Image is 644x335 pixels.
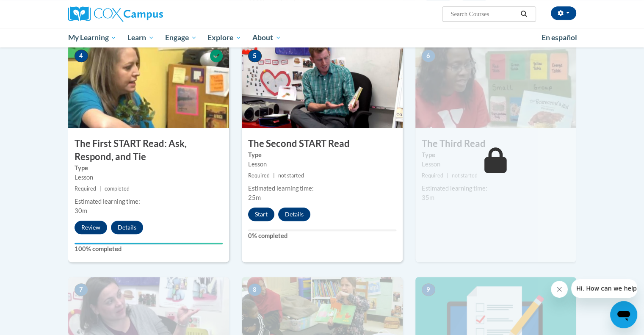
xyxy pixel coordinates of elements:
a: Cox Campus [68,6,229,22]
button: Search [517,9,530,19]
label: Type [75,163,223,173]
button: Account Settings [551,6,576,20]
h3: The First START Read: Ask, Respond, and Tie [68,137,229,163]
a: Learn [122,28,160,47]
input: Search Courses [450,9,517,19]
a: En español [536,29,583,47]
span: 8 [248,283,262,296]
label: 0% completed [248,231,396,241]
span: En español [542,33,577,42]
span: 5 [248,50,262,62]
span: My Learning [68,33,116,43]
span: 35m [422,194,434,201]
img: Course Image [68,43,229,128]
img: Course Image [242,43,403,128]
label: Type [422,150,570,160]
span: not started [278,172,304,179]
img: Cox Campus [68,6,163,22]
span: Engage [165,33,197,43]
div: Your progress [75,243,223,244]
div: Main menu [55,28,589,47]
iframe: Close message [551,281,568,298]
div: Lesson [422,160,570,169]
button: Details [278,208,310,221]
label: Type [248,150,396,160]
span: Hi. How can we help? [5,6,69,13]
div: Estimated learning time: [248,184,396,193]
button: Review [75,221,107,234]
span: | [273,172,275,179]
span: Required [248,172,270,179]
span: Required [422,172,443,179]
div: Estimated learning time: [422,184,570,193]
span: | [100,185,101,192]
span: completed [105,185,130,192]
a: About [247,28,287,47]
span: 6 [422,50,435,62]
span: Learn [127,33,154,43]
label: 100% completed [75,244,223,254]
span: Required [75,185,96,192]
a: Engage [160,28,202,47]
span: Explore [207,33,241,43]
div: Lesson [75,173,223,182]
iframe: Button to launch messaging window [610,301,637,328]
div: Lesson [248,160,396,169]
a: Explore [202,28,247,47]
iframe: Message from company [571,279,637,298]
h3: The Third Read [415,137,576,150]
span: 4 [75,50,88,62]
span: 7 [75,283,88,296]
span: 25m [248,194,261,201]
span: About [252,33,281,43]
span: 30m [75,207,87,214]
span: | [447,172,448,179]
a: My Learning [63,28,122,47]
h3: The Second START Read [242,137,403,150]
button: Start [248,208,274,221]
button: Details [111,221,143,234]
span: not started [452,172,478,179]
span: 9 [422,283,435,296]
img: Course Image [415,43,576,128]
div: Estimated learning time: [75,197,223,206]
